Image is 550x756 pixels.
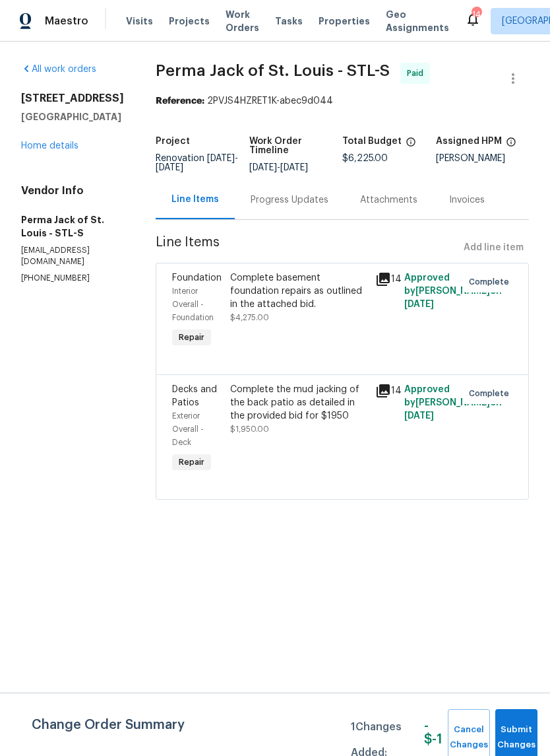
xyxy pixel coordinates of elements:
[169,15,210,28] span: Projects
[404,300,434,309] span: [DATE]
[342,154,388,163] span: $6,225.00
[156,236,458,260] span: Line Items
[156,154,238,172] span: -
[21,65,96,74] a: All work orders
[230,383,367,423] div: Complete the mud jacking of the back patio as detailed in the provided bid for $1950
[280,163,308,172] span: [DATE]
[249,163,277,172] span: [DATE]
[21,141,78,151] a: Home details
[226,8,259,34] span: Work Orders
[249,163,308,172] span: -
[230,314,269,322] span: $4,275.00
[506,137,516,154] span: The hpm assigned to this work order.
[156,63,390,79] span: Perma Jack of St. Louis - STL-S
[156,163,183,172] span: [DATE]
[171,193,219,206] div: Line Items
[386,8,449,34] span: Geo Assignments
[173,456,210,469] span: Repair
[156,94,529,108] div: 2PVJS4HZRET1K-abec9d044
[156,96,204,106] b: Reference:
[172,287,214,322] span: Interior Overall - Foundation
[21,245,124,267] p: [EMAIL_ADDRESS][DOMAIN_NAME]
[472,8,481,21] div: 14
[21,184,124,197] h4: Vendor Info
[319,15,370,28] span: Properties
[375,383,396,399] div: 14
[375,271,396,287] div: 14
[342,137,402,146] h5: Total Budget
[404,273,502,309] span: Approved by [PERSON_NAME] on
[172,273,222,283] span: Foundation
[249,137,343,155] h5: Work Order Timeline
[45,15,88,28] span: Maestro
[469,387,514,400] span: Complete
[207,154,235,163] span: [DATE]
[469,275,514,289] span: Complete
[436,137,502,146] h5: Assigned HPM
[21,213,124,240] h5: Perma Jack of St. Louis - STL-S
[230,271,367,311] div: Complete basement foundation repairs as outlined in the attached bid.
[156,154,238,172] span: Renovation
[172,412,204,446] span: Exterior Overall - Deck
[126,15,153,28] span: Visits
[404,385,502,421] span: Approved by [PERSON_NAME] on
[172,385,217,407] span: Decks and Patios
[360,193,417,207] div: Attachments
[251,193,328,207] div: Progress Updates
[407,67,429,80] span: Paid
[173,331,210,344] span: Repair
[21,273,124,284] p: [PHONE_NUMBER]
[406,137,416,154] span: The total cost of line items that have been proposed by Opendoor. This sum includes line items th...
[436,154,530,163] div: [PERSON_NAME]
[449,193,485,207] div: Invoices
[404,411,434,421] span: [DATE]
[275,17,303,26] span: Tasks
[21,92,124,105] h2: [STREET_ADDRESS]
[21,110,124,123] h5: [GEOGRAPHIC_DATA]
[156,137,190,146] h5: Project
[230,425,269,433] span: $1,950.00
